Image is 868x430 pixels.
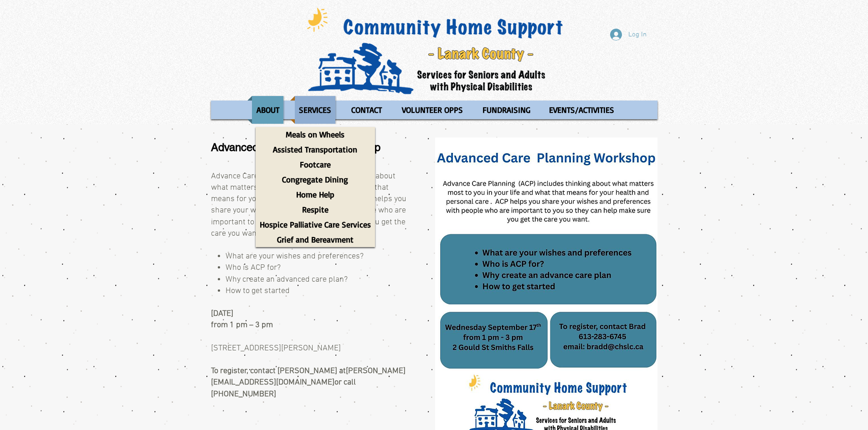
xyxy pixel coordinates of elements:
[347,96,386,124] p: CONTACT
[256,127,375,142] a: Meals on Wheels
[478,96,534,124] p: FUNDRAISING
[211,344,341,353] span: [STREET_ADDRESS][PERSON_NAME]
[226,252,364,261] span: What are your wishes and preferences?
[256,157,375,172] a: Footcare
[226,263,281,273] span: Who is ACP for?
[604,26,653,43] button: Log In
[296,157,335,172] p: Footcare
[211,366,406,399] span: To register, contact [PERSON_NAME] at or call [PHONE_NUMBER]
[290,96,340,124] a: SERVICES
[540,96,623,124] a: EVENTS/ACTIVITIES
[269,142,361,157] p: Assisted Transportation
[292,187,339,202] p: Home Help
[256,232,375,247] a: Grief and Bereavment
[278,172,352,187] p: Congregate Dining
[342,96,391,124] a: CONTACT
[625,30,650,40] span: Log In
[211,96,657,124] nav: Site
[295,96,335,124] p: SERVICES
[393,96,472,124] a: VOLUNTEER OPPS
[247,96,288,124] a: ABOUT
[226,286,290,296] span: How to get started ​
[545,96,618,124] p: EVENTS/ACTIVITIES
[298,202,333,217] p: Respite
[252,96,283,124] p: ABOUT
[474,96,538,124] a: FUNDRAISING
[211,141,380,153] span: Advanced Care Planning Workshop
[273,232,358,247] p: Grief and Bereavment
[256,217,375,232] a: Hospice Palliative Care Services
[226,275,348,284] span: Why create an advanced care plan?
[256,172,375,187] a: Congregate Dining
[256,142,375,157] a: Assisted Transportation
[256,187,375,202] a: Home Help
[256,202,375,217] a: Respite
[211,172,406,238] span: Advance Care Planning (ACP) includes thinking about what matters most to you in your life and wha...
[282,127,349,142] p: Meals on Wheels
[398,96,467,124] p: VOLUNTEER OPPS
[211,309,273,330] span: [DATE] from 1 pm – 3 pm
